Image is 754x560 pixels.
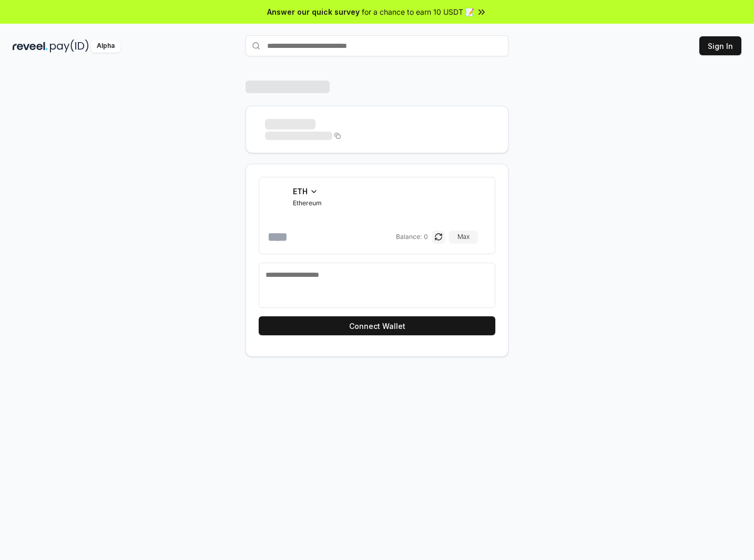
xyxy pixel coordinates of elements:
img: reveel_dark [13,39,48,53]
span: ETH [293,186,308,197]
button: Connect Wallet [259,316,495,335]
img: pay_id [50,39,89,53]
span: 0 [424,233,428,241]
span: Balance: [396,233,422,241]
span: Answer our quick survey [267,6,360,17]
span: for a chance to earn 10 USDT 📝 [362,6,474,17]
span: Ethereum [293,199,322,207]
button: Sign In [699,36,741,55]
button: Max [449,231,478,243]
div: Alpha [91,39,120,53]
